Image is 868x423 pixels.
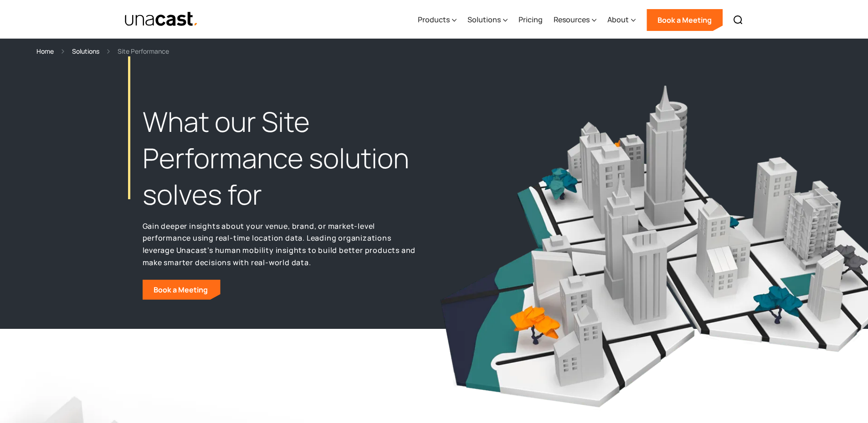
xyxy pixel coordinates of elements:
a: Solutions [72,46,99,56]
div: About [607,1,636,39]
img: Unacast text logo [124,11,199,27]
div: Resources [554,14,590,25]
div: Site Performance [118,46,169,56]
div: Products [418,1,457,39]
div: Solutions [467,1,508,39]
div: Resources [554,1,596,39]
a: Home [36,46,54,56]
div: About [607,14,629,25]
h1: What our Site Performance solution solves for [143,104,416,212]
div: Solutions [467,14,501,25]
img: Search icon [733,15,744,25]
p: Gain deeper insights about your venue, brand, or market-level performance using real-time locatio... [143,220,416,269]
a: Book a Meeting [647,9,723,31]
a: Book a Meeting [143,280,221,300]
a: Pricing [519,1,543,39]
a: home [124,11,199,27]
div: Products [418,14,450,25]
